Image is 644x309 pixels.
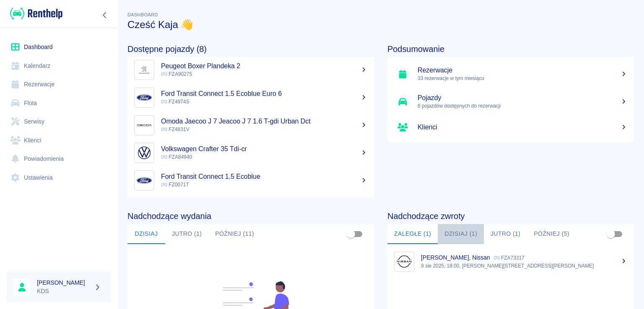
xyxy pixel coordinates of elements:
h5: Rezerwacje [418,66,627,75]
h5: Peugeot Boxer Plandeka 2 [161,62,367,70]
a: Dashboard [7,38,111,57]
button: Jutro (1) [165,224,208,244]
h5: Omoda Jaecoo J 7 Jeacoo J 7 1.6 T-gdi Urban Dct [161,117,367,126]
img: Image [136,145,152,161]
a: Rezerwacje [7,75,111,94]
a: Powiadomienia [7,149,111,168]
p: [PERSON_NAME], Nissan [421,254,490,261]
span: Pokaż przypisane tylko do mnie [343,226,359,242]
h5: Volkswagen Crafter 35 Tdi-cr [161,145,367,153]
button: Jutro (1) [484,224,527,244]
h5: Pojazdy [418,94,627,102]
button: Dzisiaj [127,224,165,244]
span: FZA84940 [161,154,192,160]
span: FZA90275 [161,71,192,77]
button: Później (5) [527,224,576,244]
h3: Cześć Kaja 👋 [127,19,634,31]
a: ImageVolkswagen Crafter 35 Tdi-cr FZA84940 [127,139,374,167]
a: Klienci [387,116,634,139]
h5: Klienci [418,123,627,131]
a: Serwisy [7,112,111,131]
a: Pojazdy8 pojazdów dostępnych do rezerwacji [387,88,634,116]
a: ImageOmoda Jaecoo J 7 Jeacoo J 7 1.6 T-gdi Urban Dct FZ4831V [127,111,374,139]
span: Pokaż przypisane tylko do mnie [603,226,619,242]
a: ImagePeugeot Boxer Plandeka 2 FZA90275 [127,56,374,84]
img: Image [136,62,152,78]
span: FZ0071T [161,182,189,188]
a: Rezerwacje33 rezerwacje w tym miesiącu [387,60,634,88]
p: 8 pojazdów dostępnych do rezerwacji [418,102,627,110]
p: FZA73317 [493,255,525,261]
h6: [PERSON_NAME] [37,278,91,287]
span: FZ4974S [161,99,189,105]
a: Kalendarz [7,57,111,75]
a: Klienci [7,131,111,150]
h5: Ford Transit Connect 1.5 Ecoblue [161,173,367,181]
h4: Nadchodzące zwroty [387,211,634,221]
h5: Ford Transit Connect 1.5 Ecoblue Euro 6 [161,90,367,98]
h4: Nadchodzące wydania [127,211,374,221]
img: Image [136,117,152,133]
button: Zwiń nawigację [99,10,111,21]
span: FZ4831V [161,126,189,132]
a: Renthelp logo [7,7,62,21]
img: Renthelp logo [10,7,62,21]
a: ImageFord Transit Connect 1.5 Ecoblue Euro 6 FZ4974S [127,84,374,111]
a: Image[PERSON_NAME], Nissan FZA733179 sie 2025, 18:00, [PERSON_NAME][STREET_ADDRESS][PERSON_NAME] [387,247,634,276]
img: Image [396,254,412,270]
p: 33 rezerwacje w tym miesiącu [418,75,627,82]
img: Image [136,173,152,188]
img: Image [136,90,152,106]
h4: Dostępne pojazdy (8) [127,44,374,54]
p: 9 sie 2025, 18:00, [PERSON_NAME][STREET_ADDRESS][PERSON_NAME] [421,262,627,270]
h4: Podsumowanie [387,44,634,54]
p: KDS [37,287,91,296]
button: Później (11) [208,224,261,244]
button: Dzisiaj (1) [438,224,484,244]
button: Zaległe (1) [387,224,438,244]
a: ImageFord Transit Connect 1.5 Ecoblue FZ0071T [127,167,374,194]
a: Flota [7,94,111,113]
span: Dashboard [127,12,158,17]
a: Ustawienia [7,168,111,187]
